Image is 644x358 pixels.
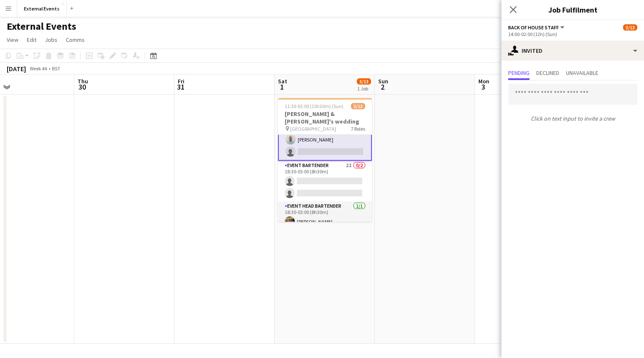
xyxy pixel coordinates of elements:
[566,70,598,76] span: Unavailable
[28,65,49,72] span: Week 44
[278,201,372,230] app-card-role: Event head Bartender1/118:30-03:00 (8h30m)[PERSON_NAME]
[7,64,26,73] div: [DATE]
[351,103,365,109] span: 3/13
[278,110,372,125] h3: [PERSON_NAME] & [PERSON_NAME]'s wedding
[66,36,85,44] span: Comms
[501,111,644,126] p: Click on text input to invite a crew
[52,65,60,72] div: BST
[7,36,18,44] span: View
[290,126,336,132] span: [GEOGRAPHIC_DATA]
[78,77,88,85] span: Thu
[278,118,372,161] app-card-role: Back of house staff1/214:00-02:00 (12h)[PERSON_NAME]
[351,126,365,132] span: 7 Roles
[357,85,371,92] div: 1 Job
[501,41,644,61] div: Invited
[45,36,57,44] span: Jobs
[278,98,372,222] app-job-card: 11:30-03:00 (15h30m) (Sun)3/13[PERSON_NAME] & [PERSON_NAME]'s wedding [GEOGRAPHIC_DATA]7 Roles Ba...
[23,34,40,45] a: Edit
[277,82,287,92] span: 1
[177,82,184,92] span: 31
[508,24,566,31] button: Back of house staff
[508,70,530,76] span: Pending
[508,31,637,37] div: 14:00-02:00 (12h) (Sun)
[536,70,559,76] span: Declined
[76,82,88,92] span: 30
[62,34,88,45] a: Comms
[178,77,184,85] span: Fri
[17,0,67,17] button: External Events
[377,82,388,92] span: 2
[508,24,559,31] span: Back of house staff
[285,103,343,109] span: 11:30-03:00 (15h30m) (Sun)
[27,36,36,44] span: Edit
[623,24,637,31] span: 3/13
[357,78,371,85] span: 3/13
[278,77,287,85] span: Sat
[278,161,372,201] app-card-role: Event bartender2I0/218:30-03:00 (8h30m)
[477,82,489,92] span: 3
[7,20,76,33] h1: External Events
[3,34,22,45] a: View
[501,4,644,15] h3: Job Fulfilment
[478,77,489,85] span: Mon
[42,34,61,45] a: Jobs
[378,77,388,85] span: Sun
